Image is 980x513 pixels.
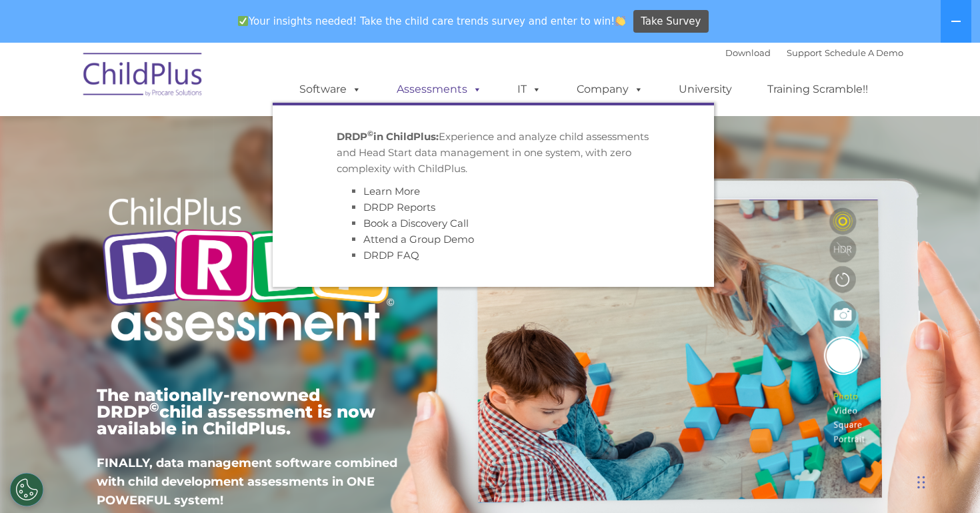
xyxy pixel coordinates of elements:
img: 👏 [615,16,625,26]
a: Learn More [363,185,420,197]
sup: © [149,400,159,415]
span: The nationally-renowned DRDP child assessment is now available in ChildPlus. [97,385,375,438]
p: Experience and analyze child assessments and Head Start data management in one system, with zero ... [337,129,650,177]
img: ChildPlus by Procare Solutions [77,43,210,110]
span: FINALLY, data management software combined with child development assessments in ONE POWERFUL sys... [97,456,397,508]
strong: DRDP in ChildPlus: [337,130,439,143]
a: Schedule A Demo [825,47,903,58]
a: Attend a Group Demo [363,233,474,245]
a: Assessments [383,76,495,103]
sup: © [367,129,373,138]
a: Training Scramble!! [754,76,881,103]
button: Cookies Settings [10,473,43,506]
a: DRDP FAQ [363,249,419,262]
a: Book a Discovery Call [363,217,469,229]
iframe: Chat Widget [913,449,980,513]
span: Take Survey [641,10,701,33]
a: Company [563,76,657,103]
a: University [665,76,745,103]
a: DRDP Reports [363,201,435,213]
font: | [725,47,903,58]
a: Download [725,47,771,58]
a: Take Survey [633,10,709,33]
img: ✅ [238,16,248,26]
div: Drag [917,462,925,502]
a: IT [504,76,555,103]
span: Your insights needed! Take the child care trends survey and enter to win! [232,9,631,35]
img: Copyright - DRDP Logo Light [97,179,399,364]
a: Software [286,76,375,103]
a: Support [787,47,822,58]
